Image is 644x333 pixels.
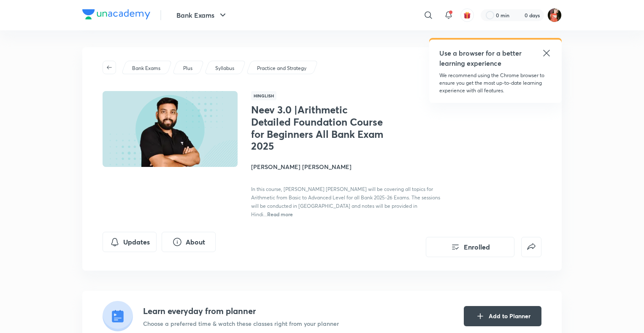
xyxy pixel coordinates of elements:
[171,7,233,24] button: Bank Exams
[439,48,523,68] h5: Use a browser for a better learning experience
[182,64,194,72] a: Plus
[547,8,562,22] img: Minakshi gakre
[251,91,276,100] span: Hinglish
[82,9,150,19] img: Company Logo
[463,11,471,19] img: avatar
[103,232,157,252] button: Updates
[131,64,162,72] a: Bank Exams
[132,64,160,72] p: Bank Exams
[257,64,306,72] p: Practice and Strategy
[251,104,389,152] h1: Neev 3.0 |Arithmetic Detailed Foundation Course for Beginners All Bank Exam 2025
[101,90,239,168] img: Thumbnail
[215,64,234,72] p: Syllabus
[426,237,514,257] button: Enrolled
[464,306,541,326] button: Add to Planner
[162,232,216,252] button: About
[251,162,440,171] h4: [PERSON_NAME] [PERSON_NAME]
[439,72,552,94] p: We recommend using the Chrome browser to ensure you get the most up-to-date learning experience w...
[267,211,293,218] span: Read more
[251,186,440,218] span: In this course, [PERSON_NAME] [PERSON_NAME] will be covering all topics for Arithmetic from Basic...
[521,237,541,257] button: false
[143,305,339,317] h4: Learn everyday from planner
[214,64,236,72] a: Syllabus
[82,9,150,21] a: Company Logo
[183,64,192,72] p: Plus
[514,11,523,19] img: streak
[256,64,308,72] a: Practice and Strategy
[460,8,474,22] button: avatar
[143,319,339,328] p: Choose a preferred time & watch these classes right from your planner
